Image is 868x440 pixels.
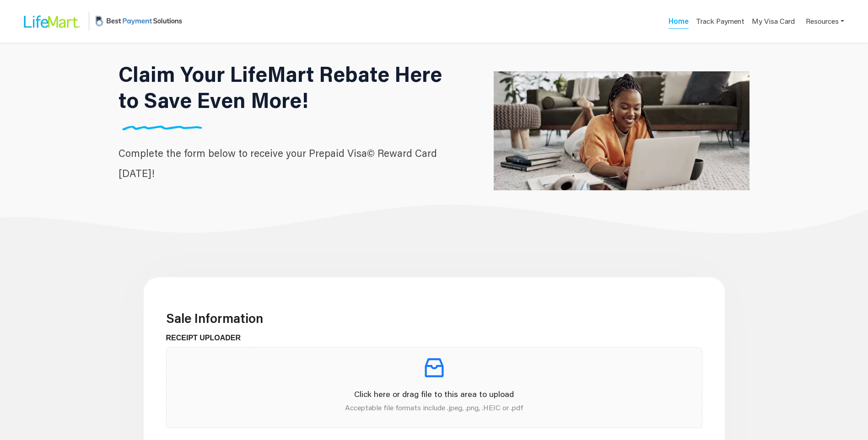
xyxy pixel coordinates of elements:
[16,7,85,36] img: LifeMart Logo
[174,402,695,413] p: Acceptable file formats include .jpeg, .png, .HEIC or .pdf
[166,311,702,326] h3: Sale Information
[494,24,749,237] img: LifeMart Hero
[669,16,689,29] a: Home
[174,388,695,400] p: Click here or drag file to this area to upload
[16,6,184,37] a: LifeMart LogoBPS Logo
[752,12,795,31] a: My Visa Card
[119,61,456,113] h1: Claim Your LifeMart Rebate Here to Save Even More!
[806,12,844,31] a: Resources
[119,143,456,183] p: Complete the form below to receive your Prepaid Visa© Reward Card [DATE]!
[167,348,702,428] span: inboxClick here or drag file to this area to uploadAcceptable file formats include .jpeg, .png, ....
[421,355,447,381] span: inbox
[166,333,248,343] label: RECEIPT UPLOADER
[119,125,206,130] img: Divider
[696,16,744,29] a: Track Payment
[93,6,184,37] img: BPS Logo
